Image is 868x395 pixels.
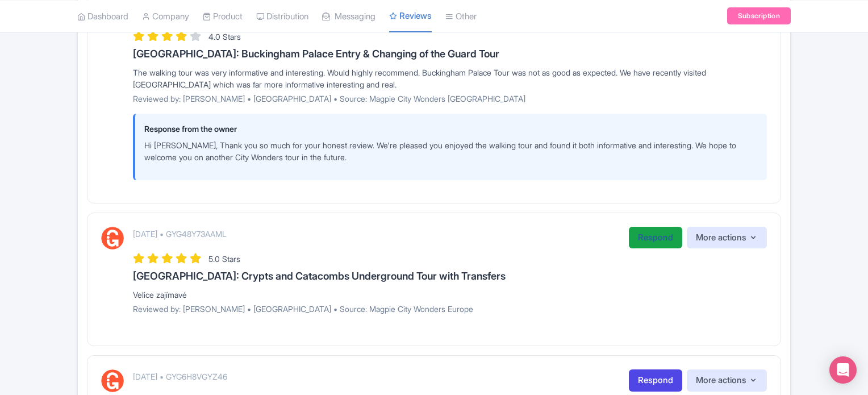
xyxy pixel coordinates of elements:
div: The walking tour was very informative and interesting. Would highly recommend. Buckingham Palace ... [133,66,767,90]
p: [DATE] • GYG6H8VGYZ46 [133,371,227,382]
p: Hi [PERSON_NAME], Thank you so much for your honest review. We're pleased you enjoyed the walking... [144,139,758,163]
button: More actions [687,369,767,392]
a: Distribution [256,1,308,32]
a: Dashboard [77,1,128,32]
a: Other [445,1,477,32]
a: Messaging [322,1,375,32]
div: Open Intercom Messenger [829,356,857,384]
a: Company [142,1,189,32]
a: Respond [629,227,682,249]
a: Product [203,1,243,32]
p: Reviewed by: [PERSON_NAME] • [GEOGRAPHIC_DATA] • Source: Magpie City Wonders Europe [133,303,767,315]
div: Velice zajímavé [133,289,767,301]
h3: [GEOGRAPHIC_DATA]: Crypts and Catacombs Underground Tour with Transfers [133,271,767,282]
p: Response from the owner [144,123,758,135]
p: [DATE] • GYG48Y73AAML [133,228,227,240]
p: Reviewed by: [PERSON_NAME] • [GEOGRAPHIC_DATA] • Source: Magpie City Wonders [GEOGRAPHIC_DATA] [133,93,767,105]
a: Respond [629,369,682,392]
img: GetYourGuide Logo [101,369,124,392]
span: 5.0 Stars [208,254,240,264]
span: 4.0 Stars [208,32,241,41]
h3: [GEOGRAPHIC_DATA]: Buckingham Palace Entry & Changing of the Guard Tour [133,48,767,60]
a: Subscription [727,7,791,24]
button: More actions [687,227,767,249]
img: GetYourGuide Logo [101,227,124,250]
